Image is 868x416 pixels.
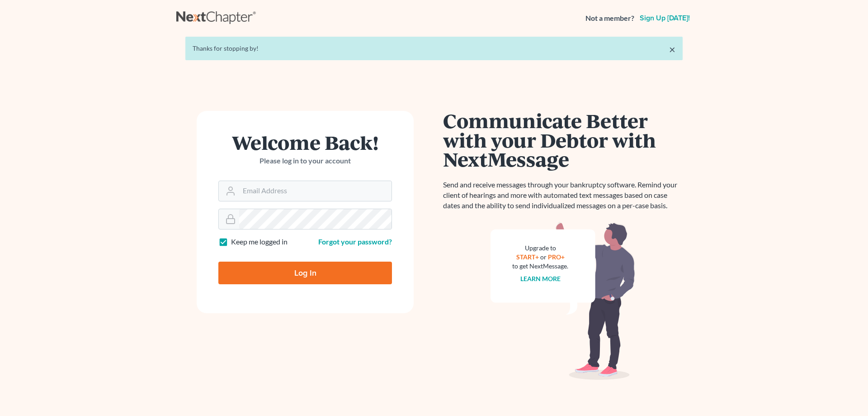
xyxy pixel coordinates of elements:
span: or [540,253,547,261]
h1: Welcome Back! [218,133,392,152]
div: Upgrade to [512,244,568,253]
p: Send and receive messages through your bankruptcy software. Remind your client of hearings and mo... [443,180,683,211]
a: Forgot your password? [318,237,392,246]
h1: Communicate Better with your Debtor with NextMessage [443,111,683,169]
strong: Not a member? [585,13,634,24]
div: to get NextMessage. [512,262,568,271]
a: × [669,44,675,55]
label: Keep me logged in [231,237,288,247]
div: Thanks for stopping by! [193,44,675,53]
input: Email Address [239,181,392,201]
a: Learn more [520,275,561,282]
a: Sign up [DATE]! [638,14,692,22]
a: START+ [516,253,539,261]
img: nextmessage_bg-59042aed3d76b12b5cd301f8e5b87938c9018125f34e5fa2b7a6b67550977c72.svg [491,222,635,380]
p: Please log in to your account [218,156,392,166]
input: Log In [218,262,392,284]
a: PRO+ [548,253,565,261]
